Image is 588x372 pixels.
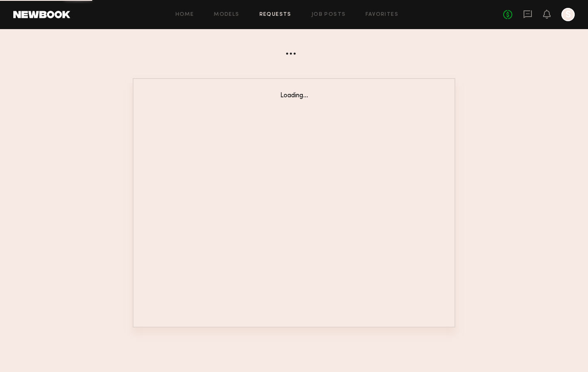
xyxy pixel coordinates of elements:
[311,12,346,17] a: Job Posts
[214,12,239,17] a: Models
[133,36,455,58] div: ...
[175,12,194,17] a: Home
[366,12,398,17] a: Favorites
[259,12,292,17] a: Requests
[150,92,438,99] div: Loading...
[561,8,575,21] a: S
